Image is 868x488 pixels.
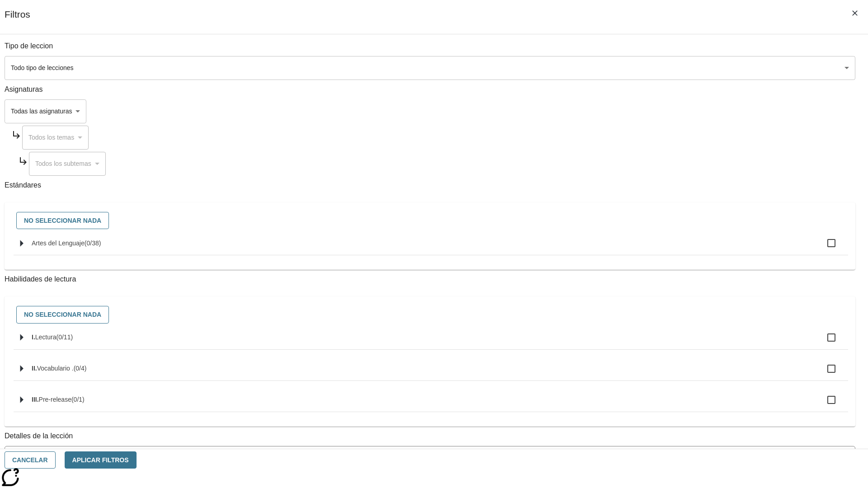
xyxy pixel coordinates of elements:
div: Seleccione una Asignatura [5,99,86,123]
p: Detalles de la lección [5,431,855,441]
button: No seleccionar nada [16,212,109,230]
div: Seleccione habilidades [12,304,848,326]
span: Vocabulario . [37,365,74,372]
button: Aplicar Filtros [65,451,137,469]
button: Cancelar [5,451,56,469]
h1: Filtros [5,9,30,34]
div: Seleccione un tipo de lección [5,56,855,80]
span: Artes del Lenguaje [32,239,85,247]
p: Asignaturas [5,84,855,95]
span: Pre-release [39,396,71,403]
ul: Seleccione estándares [14,231,848,263]
ul: Seleccione habilidades [14,326,848,419]
p: Habilidades de lectura [5,274,855,285]
span: 0 estándares seleccionados/4 estándares en grupo [74,365,87,372]
span: 0 estándares seleccionados/11 estándares en grupo [56,333,73,341]
div: Seleccione una Asignatura [29,152,106,176]
div: La Actividad cubre los factores a considerar para el ajuste automático del lexile [5,446,855,466]
span: III. [32,396,39,403]
button: Cerrar los filtros del Menú lateral [845,4,864,23]
span: II. [32,365,37,372]
span: 0 estándares seleccionados/1 estándares en grupo [71,396,85,403]
div: Seleccione estándares [12,210,848,232]
button: No seleccionar nada [16,306,109,324]
p: Tipo de leccion [5,41,855,52]
span: 0 estándares seleccionados/38 estándares en grupo [85,239,101,247]
p: Estándares [5,180,855,191]
span: I. [32,333,35,341]
div: Seleccione una Asignatura [22,126,89,150]
span: Lectura [35,333,57,341]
